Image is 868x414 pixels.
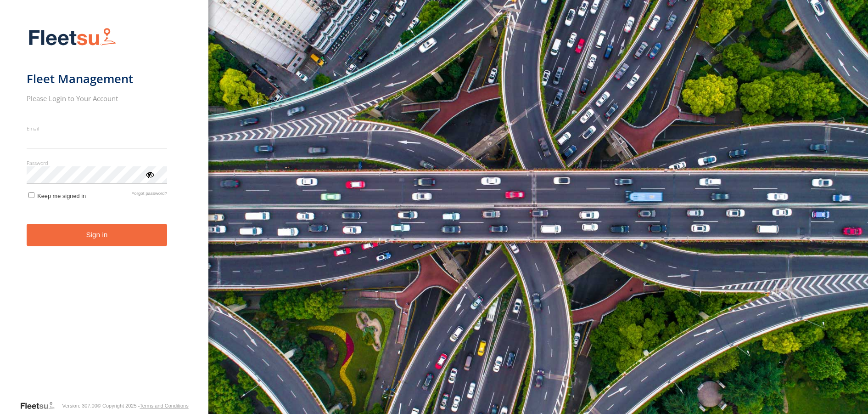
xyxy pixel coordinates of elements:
[27,159,168,166] label: Password
[27,71,168,86] h1: Fleet Management
[28,192,34,198] input: Keep me signed in
[27,224,168,246] button: Sign in
[131,191,167,199] a: Forgot password?
[140,403,188,408] a: Terms and Conditions
[145,170,154,179] div: ViewPassword
[37,193,86,199] span: Keep me signed in
[97,403,189,408] div: © Copyright 2025 -
[27,22,182,400] form: main
[62,403,97,408] div: Version: 307.00
[20,401,62,410] a: Visit our Website
[27,125,168,132] label: Email
[27,26,118,49] img: Fleetsu
[27,94,168,103] h2: Please Login to Your Account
